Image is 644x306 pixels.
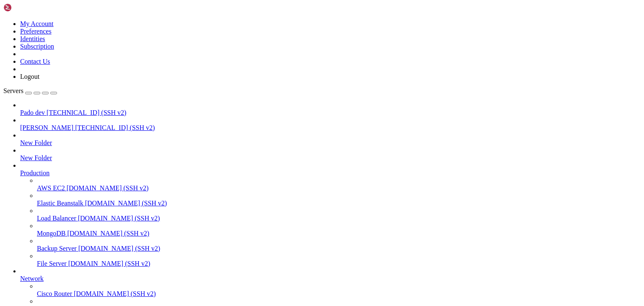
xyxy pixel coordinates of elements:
span: Cisco Router [37,290,72,297]
li: [PERSON_NAME] [TECHNICAL_ID] (SSH v2) [20,117,641,132]
a: Elastic Beanstalk [DOMAIN_NAME] (SSH v2) [37,200,641,207]
span: [TECHNICAL_ID] (SSH v2) [75,124,155,131]
a: [PERSON_NAME] [TECHNICAL_ID] (SSH v2) [20,124,641,132]
img: Shellngn [3,3,52,12]
a: MongoDB [DOMAIN_NAME] (SSH v2) [37,230,641,237]
span: [DOMAIN_NAME] (SSH v2) [68,260,151,267]
a: Identities [20,35,45,42]
span: MongoDB [37,230,65,237]
a: Cisco Router [DOMAIN_NAME] (SSH v2) [37,290,641,298]
a: New Folder [20,139,641,147]
a: AWS EC2 [DOMAIN_NAME] (SSH v2) [37,184,641,192]
span: Elastic Beanstalk [37,200,83,207]
span: [DOMAIN_NAME] (SSH v2) [78,245,161,252]
span: File Server [37,260,67,267]
a: Logout [20,73,39,80]
span: Production [20,169,49,176]
a: Preferences [20,28,52,35]
span: [DOMAIN_NAME] (SSH v2) [67,184,149,192]
span: [TECHNICAL_ID] (SSH v2) [47,109,126,116]
li: Elastic Beanstalk [DOMAIN_NAME] (SSH v2) [37,192,641,207]
li: Cisco Router [DOMAIN_NAME] (SSH v2) [37,283,641,298]
a: My Account [20,20,54,27]
a: Subscription [20,43,54,50]
span: Network [20,275,44,282]
a: Production [20,169,641,177]
li: File Server [DOMAIN_NAME] (SSH v2) [37,252,641,267]
li: New Folder [20,147,641,162]
a: Load Balancer [DOMAIN_NAME] (SSH v2) [37,215,641,222]
span: New Folder [20,154,52,161]
span: [DOMAIN_NAME] (SSH v2) [74,290,156,297]
span: Servers [3,87,23,94]
a: New Folder [20,154,641,162]
li: New Folder [20,132,641,147]
span: [DOMAIN_NAME] (SSH v2) [85,200,167,207]
span: Load Balancer [37,215,76,222]
span: [DOMAIN_NAME] (SSH v2) [67,230,149,237]
a: Contact Us [20,58,50,65]
span: Pado dev [20,109,45,116]
span: [DOMAIN_NAME] (SSH v2) [78,215,160,222]
li: MongoDB [DOMAIN_NAME] (SSH v2) [37,222,641,237]
a: Pado dev [TECHNICAL_ID] (SSH v2) [20,109,641,117]
span: [PERSON_NAME] [20,124,73,131]
li: Production [20,162,641,267]
li: AWS EC2 [DOMAIN_NAME] (SSH v2) [37,177,641,192]
a: Network [20,275,641,283]
li: Pado dev [TECHNICAL_ID] (SSH v2) [20,101,641,117]
li: Backup Server [DOMAIN_NAME] (SSH v2) [37,237,641,252]
a: Backup Server [DOMAIN_NAME] (SSH v2) [37,245,641,252]
a: File Server [DOMAIN_NAME] (SSH v2) [37,260,641,267]
span: New Folder [20,139,52,146]
span: Backup Server [37,245,77,252]
span: AWS EC2 [37,184,65,192]
a: Servers [3,87,57,94]
li: Load Balancer [DOMAIN_NAME] (SSH v2) [37,207,641,222]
